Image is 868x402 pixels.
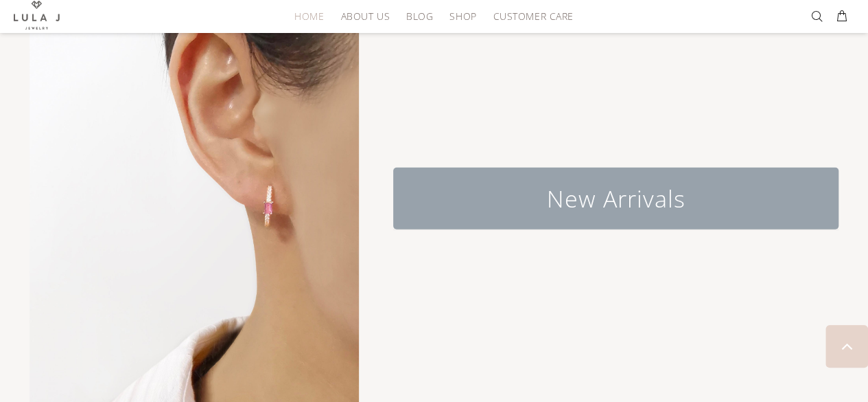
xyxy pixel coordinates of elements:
[406,11,433,21] span: BLOG
[332,5,397,27] a: ABOUT US
[286,5,332,27] a: HOME
[493,11,573,21] span: CUSTOMER CARE
[825,325,868,368] a: BACK TO TOP
[393,168,839,230] a: New Arrivals
[441,5,484,27] a: SHOP
[484,5,573,27] a: CUSTOMER CARE
[340,11,389,21] span: ABOUT US
[398,5,441,27] a: BLOG
[449,11,476,21] span: SHOP
[294,11,324,21] span: HOME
